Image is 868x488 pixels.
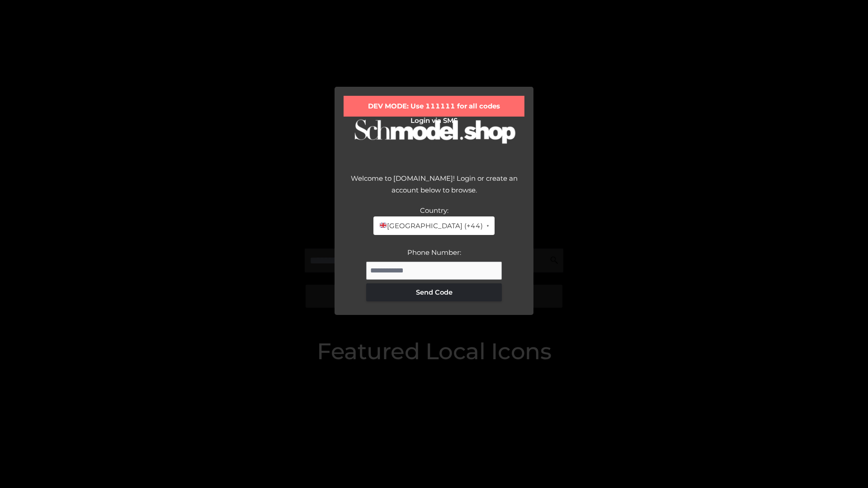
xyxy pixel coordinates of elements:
label: Phone Number: [407,248,461,257]
button: Send Code [366,283,502,301]
div: DEV MODE: Use 111111 for all codes [344,96,524,117]
img: 🇬🇧 [380,222,387,229]
label: Country: [420,206,448,215]
h2: Login via SMS [344,117,524,125]
div: Welcome to [DOMAIN_NAME]! Login or create an account below to browse. [344,173,524,205]
span: [GEOGRAPHIC_DATA] (+44) [379,220,482,232]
